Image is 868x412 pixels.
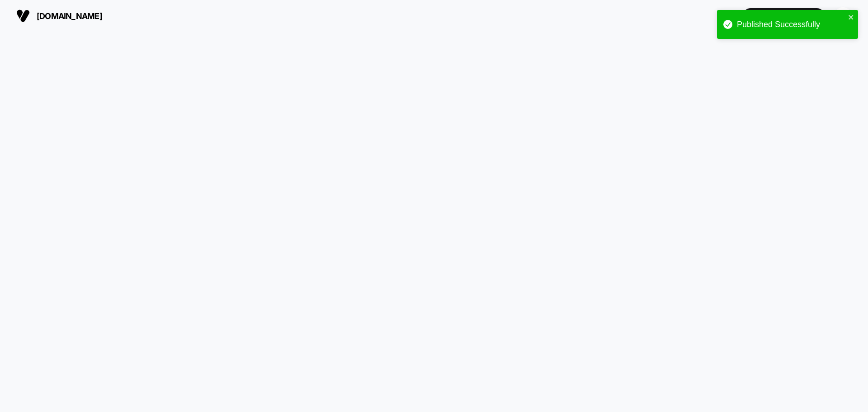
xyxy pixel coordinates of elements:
button: close [848,14,854,22]
div: Published Successfully [737,20,845,29]
button: FS [831,7,854,25]
button: [DOMAIN_NAME] [14,9,105,23]
span: [DOMAIN_NAME] [37,11,102,21]
img: Visually logo [16,9,30,23]
div: FS [834,7,852,25]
